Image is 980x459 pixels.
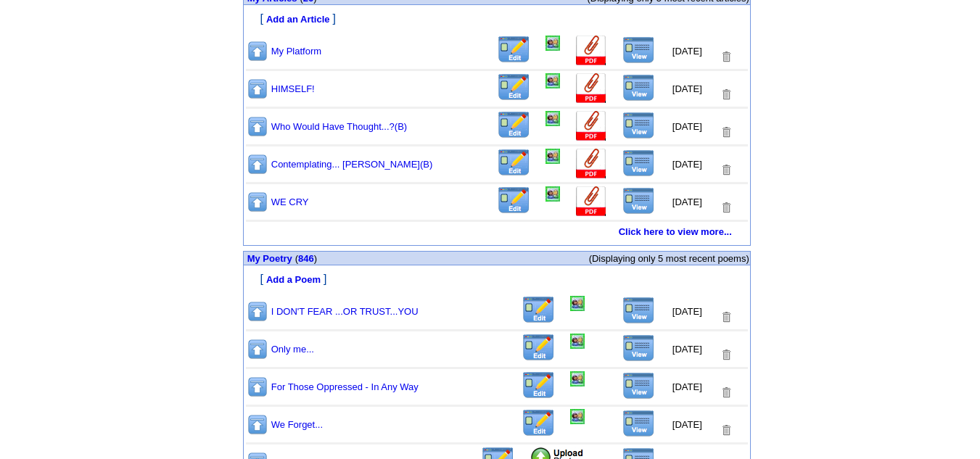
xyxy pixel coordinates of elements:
img: Add/Remove Photo [570,334,585,349]
img: Add/Remove Photo [545,186,560,202]
a: Click here to view more... [619,226,732,237]
a: My Poetry [247,252,292,264]
img: Removes this Title [720,163,733,177]
a: HIMSELF! [271,83,315,94]
img: Edit this Title [497,36,531,64]
font: [ [260,12,263,25]
img: Edit this Title [497,73,531,102]
font: My Poetry [247,253,292,264]
img: Add/Remove Photo [570,296,585,311]
img: View this Title [622,187,655,215]
img: Move to top [247,191,268,213]
font: ] [324,273,326,285]
a: Add an Article [266,12,330,25]
img: Add/Remove Photo [545,36,560,51]
img: Add/Remove Photo [570,409,585,424]
img: Move to top [247,338,268,360]
img: Edit this Title [522,334,556,362]
img: shim.gif [244,239,250,244]
font: Add a Poem [266,274,321,285]
span: ) [314,253,317,264]
img: Add/Remove Photo [570,371,585,386]
img: Removes this Title [720,50,733,64]
img: Removes this Title [720,348,733,362]
img: Removes this Title [720,386,733,400]
img: Add Attachment (PDF or .DOC) [575,186,608,218]
img: Move to top [247,153,268,175]
img: View this Title [622,74,655,102]
img: Add Attachment (PDF or .DOC) [575,149,608,180]
font: [ [260,273,263,285]
img: Add/Remove Photo [545,111,560,126]
img: shim.gif [494,246,499,251]
img: View this Title [622,36,655,64]
img: View this Title [622,297,655,324]
a: My Platform [271,46,321,57]
span: ( [295,253,298,264]
font: Add an Article [266,14,330,25]
font: [DATE] [672,419,702,430]
img: shim.gif [244,27,250,32]
img: Move to top [247,78,268,100]
font: [DATE] [672,46,702,57]
img: View this Title [622,372,655,400]
img: Removes this Title [720,423,733,437]
img: Edit this Title [497,186,531,215]
img: Edit this Title [522,296,556,324]
font: [DATE] [672,197,702,207]
img: Removes this Title [720,88,733,102]
a: Only me... [271,344,314,355]
font: [DATE] [672,344,702,355]
font: [DATE] [672,83,702,94]
img: Edit this Title [497,111,531,139]
img: Add Attachment (PDF or .DOC) [575,73,608,104]
img: Add Attachment (PDF or .DOC) [575,111,608,142]
a: WE CRY [271,197,309,207]
font: (Displaying only 5 most recent poems) [589,253,749,264]
font: ] [333,12,336,25]
img: Edit this Title [497,149,531,177]
img: Edit this Title [522,371,556,400]
font: [DATE] [672,306,702,317]
font: [DATE] [672,381,702,392]
img: Move to top [247,376,268,398]
img: shim.gif [244,6,250,11]
a: 846 [298,253,314,264]
a: We Forget... [271,419,323,430]
img: Add/Remove Photo [545,149,560,164]
img: Edit this Title [522,409,556,437]
a: Contemplating... [PERSON_NAME](B) [271,159,433,170]
img: Removes this Title [720,201,733,215]
a: I DON'T FEAR ...OR TRUST...YOU [271,306,419,317]
img: shim.gif [244,266,250,271]
img: View this Title [622,410,655,437]
img: Move to top [247,413,268,436]
img: View this Title [622,334,655,362]
a: For Those Oppressed - In Any Way [271,381,419,392]
img: Add Attachment (PDF or .DOC) [575,36,608,67]
img: Removes this Title [720,125,733,139]
img: Add/Remove Photo [545,73,560,88]
img: shim.gif [244,287,250,292]
img: Removes this Title [720,310,733,324]
img: Move to top [247,40,268,62]
a: Who Would Have Thought...?(B) [271,121,407,132]
font: [DATE] [672,159,702,170]
img: View this Title [622,112,655,139]
img: Move to top [247,300,268,323]
img: View this Title [622,149,655,177]
font: [DATE] [672,121,702,132]
img: Move to top [247,115,268,138]
a: Add a Poem [266,273,321,285]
